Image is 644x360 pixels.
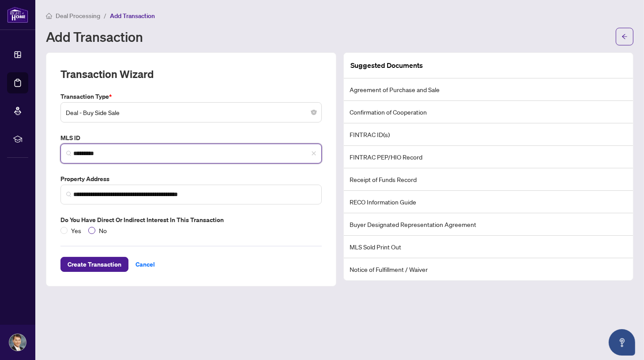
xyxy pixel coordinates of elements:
[344,168,633,191] li: Receipt of Funds Record
[344,213,633,236] li: Buyer Designated Representation Agreement
[46,13,52,19] span: home
[68,257,121,271] span: Create Transaction
[60,67,154,81] h2: Transaction Wizard
[311,151,316,156] span: close
[60,92,322,101] label: Transaction Type
[60,215,322,225] label: Do you have direct or indirect interest in this transaction
[344,191,633,213] li: RECO Information Guide
[9,334,26,351] img: Profile Icon
[344,78,633,101] li: Agreement of Purchase and Sale
[60,257,128,272] button: Create Transaction
[311,110,316,115] span: close-circle
[110,12,155,20] span: Add Transaction
[95,226,110,235] span: No
[104,11,106,21] li: /
[56,12,100,20] span: Deal Processing
[609,329,635,356] button: Open asap
[7,7,28,23] img: logo
[344,146,633,168] li: FINTRAC PEP/HIO Record
[66,151,72,156] img: search_icon
[621,33,628,40] span: arrow-left
[128,257,162,272] button: Cancel
[60,133,322,143] label: MLS ID
[66,192,72,197] img: search_icon
[344,258,633,280] li: Notice of Fulfillment / Waiver
[60,174,322,184] label: Property Address
[344,236,633,258] li: MLS Sold Print Out
[136,257,155,271] span: Cancel
[66,104,316,121] span: Deal - Buy Side Sale
[344,123,633,146] li: FINTRAC ID(s)
[46,30,143,44] h1: Add Transaction
[68,226,85,235] span: Yes
[344,101,633,123] li: Confirmation of Cooperation
[351,60,423,71] article: Suggested Documents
